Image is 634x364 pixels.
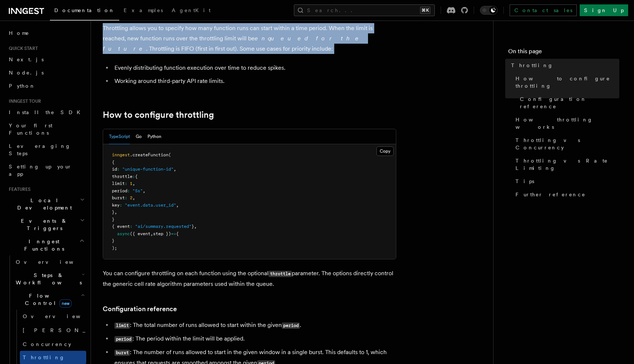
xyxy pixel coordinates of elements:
[6,79,86,92] a: Python
[6,238,79,252] span: Inngest Functions
[112,181,125,186] span: limit
[153,231,171,236] span: step })
[147,129,161,144] button: Python
[112,224,130,229] span: { event
[122,167,174,172] span: "unique-function-id"
[508,59,619,72] a: Throttling
[114,350,130,356] code: burst
[171,231,176,236] span: =>
[103,110,214,120] a: How to configure throttling
[112,160,114,165] span: {
[20,323,86,338] a: [PERSON_NAME]
[112,188,127,193] span: period
[9,70,44,76] span: Node.js
[112,217,114,222] span: }
[174,167,176,172] span: ,
[132,174,135,179] span: :
[132,181,135,186] span: ,
[6,194,86,214] button: Local Development
[167,2,215,20] a: AgentKit
[9,164,72,177] span: Setting up your app
[20,310,86,323] a: Overview
[112,320,396,331] li: : The total number of runs allowed to start within the given .
[6,235,86,255] button: Inngest Functions
[112,210,114,215] span: }
[23,354,65,360] span: Throttling
[130,224,132,229] span: :
[9,123,52,136] span: Your first Functions
[16,259,91,265] span: Overview
[269,271,292,277] code: throttle
[6,186,30,192] span: Features
[112,245,117,251] span: );
[9,109,85,115] span: Install the SDK
[515,136,619,151] span: Throttling vs Concurrency
[6,98,41,104] span: Inngest tour
[520,95,619,110] span: Configuration reference
[125,203,176,208] span: "event.data.user_id"
[132,195,135,200] span: ,
[127,188,130,193] span: :
[132,188,143,193] span: "5s"
[50,2,119,21] a: Documentation
[125,181,127,186] span: :
[480,6,498,15] button: Toggle dark mode
[9,143,71,156] span: Leveraging Steps
[130,152,168,157] span: .createFunction
[6,160,86,181] a: Setting up your app
[13,272,82,286] span: Steps & Workflows
[168,152,171,157] span: (
[515,178,534,185] span: Tips
[114,336,132,342] code: period
[135,224,192,229] span: "ai/summary.requested"
[282,323,300,329] code: period
[112,63,396,73] li: Evenly distributing function execution over time to reduce spikes.
[513,154,619,175] a: Throttling vs Rate Limiting
[13,289,86,310] button: Flow Controlnew
[376,146,394,156] button: Copy
[172,7,211,13] span: AgentKit
[6,45,38,51] span: Quick start
[515,75,619,90] span: How to configure throttling
[508,47,619,59] h4: On this page
[6,66,86,79] a: Node.js
[130,195,132,200] span: 2
[294,4,435,16] button: Search...⌘K
[176,203,179,208] span: ,
[143,188,145,193] span: ,
[135,174,138,179] span: {
[119,2,167,20] a: Examples
[6,139,86,160] a: Leveraging Steps
[59,299,72,307] span: new
[125,195,127,200] span: :
[515,157,619,172] span: Throttling vs Rate Limiting
[130,181,132,186] span: 1
[120,203,122,208] span: :
[13,269,86,289] button: Steps & Workflows
[117,231,130,236] span: async
[109,129,130,144] button: TypeScript
[194,224,197,229] span: ,
[513,134,619,154] a: Throttling vs Concurrency
[112,76,396,86] li: Working around third-party API rate limits.
[13,292,81,307] span: Flow Control
[6,214,86,235] button: Events & Triggers
[515,116,619,131] span: How throttling works
[112,195,125,200] span: burst
[513,188,619,201] a: Further reference
[112,174,132,179] span: throttle
[6,106,86,119] a: Install the SDK
[103,23,396,54] p: Throttling allows you to specify how many function runs can start within a time period. When the ...
[517,92,619,113] a: Configuration reference
[511,62,553,69] span: Throttling
[580,4,628,16] a: Sign Up
[9,29,29,37] span: Home
[23,313,98,319] span: Overview
[513,72,619,92] a: How to configure throttling
[112,238,114,243] span: }
[23,341,71,347] span: Concurrency
[6,53,86,66] a: Next.js
[150,231,153,236] span: ,
[103,268,396,289] p: You can configure throttling on each function using the optional parameter. The options directly ...
[112,334,396,344] li: : The period within the limit will be applied.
